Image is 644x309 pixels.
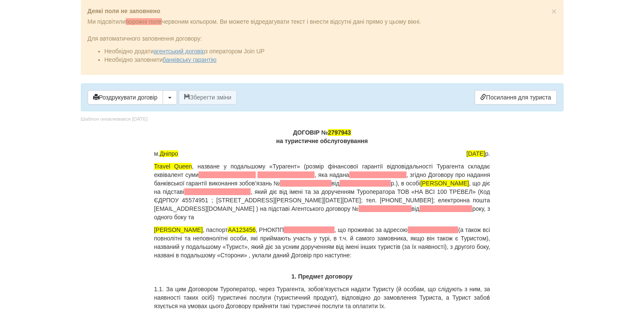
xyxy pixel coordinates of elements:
span: [PERSON_NAME] [420,180,469,187]
p: Деякі поля не заповнено [88,7,557,15]
button: Close [551,7,556,16]
a: Посилання для туриста [475,90,556,105]
li: Необхідно заповнити [105,55,557,64]
span: порожні поля [126,18,162,25]
p: , назване у подальшому «Турагент» (розмір фінансової гарантії відповідальності Турагента складає ... [154,162,490,221]
p: Ми підсвітили червоним кольором. Ви можете відредагувати текст і внести відсутні дані прямо у цьо... [88,17,557,26]
span: [PERSON_NAME] [154,226,203,233]
span: 2797943 [328,129,351,136]
li: Необхідно додати з оператором Join UP [105,47,557,55]
span: Travel Queen [154,163,192,170]
a: агентський договір [154,48,205,55]
span: м. [154,149,178,158]
span: AA123456 [228,226,255,233]
span: [DATE] [467,150,485,157]
button: Зберегти зміни [179,90,237,105]
div: Шаблон оновлювався [DATE] [81,116,148,123]
div: Для автоматичного заповнення договору: [88,26,557,64]
span: р. [467,149,490,158]
p: ДОГОВІР № на туристичне обслуговування [154,128,490,145]
p: 1. Предмет договору [154,272,490,281]
span: Дніпро [160,150,178,157]
button: Роздрукувати договір [88,90,163,105]
a: банківську гарантію [163,56,216,63]
p: , паспорт , РНОКПП , що проживає за адресою (а також всі повнолітні та неповнолітні особи, які пр... [154,226,490,259]
span: × [551,6,556,16]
